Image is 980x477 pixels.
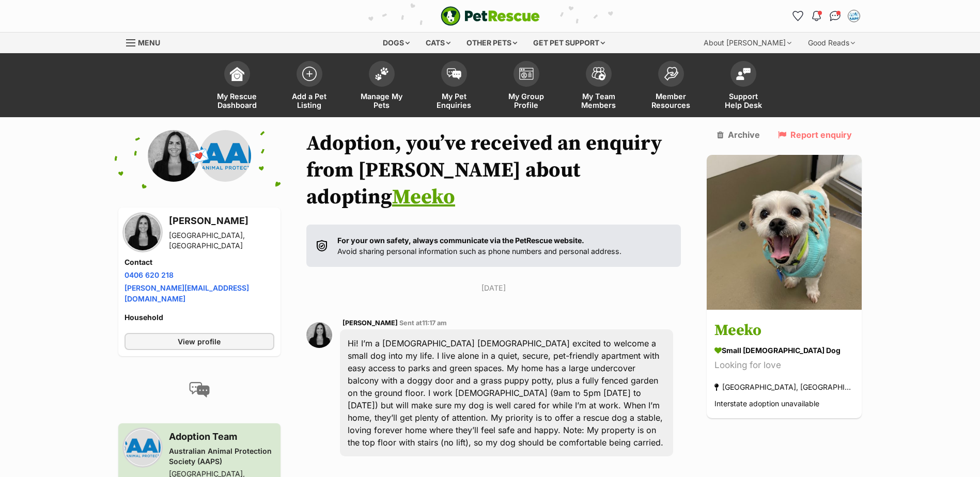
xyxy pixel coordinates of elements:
[707,312,862,419] a: Meeko small [DEMOGRAPHIC_DATA] Dog Looking for love [GEOGRAPHIC_DATA], [GEOGRAPHIC_DATA] Intersta...
[306,130,681,211] h1: Adoption, you’ve received an enquiry from [PERSON_NAME] about adopting
[736,68,751,80] img: help-desk-icon-fdf02630f3aa405de69fd3d07c3f3aa587a6932b1a1747fa1d2bba05be0121f9.svg
[714,345,854,356] div: small [DEMOGRAPHIC_DATA] Dog
[125,283,249,303] a: [PERSON_NAME][EMAIL_ADDRESS][DOMAIN_NAME]
[801,33,862,53] div: Good Reads
[441,6,540,26] img: logo-e224e6f780fb5917bec1dbf3a21bbac754714ae5b6737aabdf751b685950b380.svg
[169,430,274,444] h3: Adoption Team
[575,92,622,109] span: My Team Members
[714,400,819,408] span: Interstate adoption unavailable
[696,33,799,53] div: About [PERSON_NAME]
[431,92,477,109] span: My Pet Enquiries
[359,92,405,109] span: Manage My Pets
[808,8,825,24] button: Notifications
[306,282,681,293] p: [DATE]
[169,230,274,251] div: [GEOGRAPHIC_DATA], [GEOGRAPHIC_DATA]
[399,319,447,327] span: Sent at
[635,56,707,117] a: Member Resources
[273,56,346,117] a: Add a Pet Listing
[169,446,274,467] div: Australian Animal Protection Society (AAPS)
[306,322,332,348] img: Rebecca Lindley profile pic
[125,312,274,323] h4: Household
[125,257,274,267] h4: Contact
[503,92,550,109] span: My Group Profile
[664,67,678,81] img: member-resources-icon-8e73f808a243e03378d46382f2149f9095a855e16c252ad45f914b54edf8863c.svg
[707,155,862,310] img: Meeko
[188,145,211,167] span: 💌
[778,130,852,139] a: Report enquiry
[447,68,461,79] img: pet-enquiries-icon-7e3ad2cf08bfb03b45e93fb7055b45f3efa6380592205ae92323e6603595dc1f.svg
[714,380,854,394] div: [GEOGRAPHIC_DATA], [GEOGRAPHIC_DATA]
[230,67,244,81] img: dashboard-icon-eb2f2d2d3e046f16d808141f083e7271f6b2e854fb5c12c21221c1fb7104beca.svg
[214,92,260,109] span: My Rescue Dashboard
[519,68,534,80] img: group-profile-icon-3fa3cf56718a62981997c0bc7e787c4b2cf8bcc04b72c1350f741eb67cf2f40e.svg
[846,8,862,24] button: My account
[707,56,780,117] a: Support Help Desk
[340,329,674,456] div: Hi! I’m a [DEMOGRAPHIC_DATA] [DEMOGRAPHIC_DATA] excited to welcome a small dog into my life. I li...
[418,33,458,53] div: Cats
[302,67,317,81] img: add-pet-listing-icon-0afa8454b4691262ce3f59096e99ab1cd57d4a30225e0717b998d2c9b9846f56.svg
[720,92,767,109] span: Support Help Desk
[125,271,174,279] a: 0406 620 218
[849,11,859,21] img: Adoption Team profile pic
[169,214,274,228] h3: [PERSON_NAME]
[459,33,524,53] div: Other pets
[441,6,540,26] a: PetRescue
[714,359,854,373] div: Looking for love
[418,56,490,117] a: My Pet Enquiries
[422,319,447,327] span: 11:17 am
[827,8,844,24] a: Conversations
[648,92,694,109] span: Member Resources
[201,56,273,117] a: My Rescue Dashboard
[337,235,621,257] p: Avoid sharing personal information such as phone numbers and personal address.
[126,33,167,51] a: Menu
[830,11,841,21] img: chat-41dd97257d64d25036548639549fe6c8038ab92f7586957e7f3b1b290dea8141.svg
[148,130,199,182] img: Rebecca Lindley profile pic
[125,430,161,466] img: Australian Animal Protection Society (AAPS) profile pic
[392,184,455,210] a: Meeko
[790,8,806,24] a: Favourites
[812,11,820,21] img: notifications-46538b983faf8c2785f20acdc204bb7945ddae34d4c08c2a6579f10ce5e182be.svg
[346,56,418,117] a: Manage My Pets
[138,38,160,47] span: Menu
[526,33,612,53] div: Get pet support
[286,92,333,109] span: Add a Pet Listing
[189,382,210,397] img: conversation-icon-4a6f8262b818ee0b60e3300018af0b2d0b884aa5de6e9bcb8d3d4eeb1a70a7c4.svg
[717,130,760,139] a: Archive
[563,56,635,117] a: My Team Members
[337,236,584,245] strong: For your own safety, always communicate via the PetRescue website.
[199,130,251,182] img: Australian Animal Protection Society (AAPS) profile pic
[178,336,221,347] span: View profile
[343,319,398,327] span: [PERSON_NAME]
[125,214,161,250] img: Rebecca Lindley profile pic
[490,56,563,117] a: My Group Profile
[714,320,854,343] h3: Meeko
[375,67,389,81] img: manage-my-pets-icon-02211641906a0b7f246fdf0571729dbe1e7629f14944591b6c1af311fb30b64b.svg
[592,67,606,81] img: team-members-icon-5396bd8760b3fe7c0b43da4ab00e1e3bb1a5d9ba89233759b79545d2d3fc5d0d.svg
[376,33,417,53] div: Dogs
[790,8,862,24] ul: Account quick links
[125,333,274,350] a: View profile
